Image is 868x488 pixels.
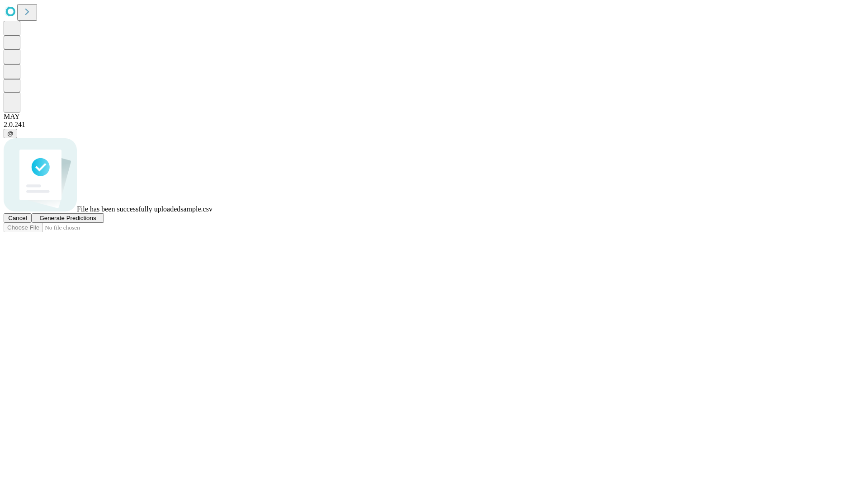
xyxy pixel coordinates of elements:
span: sample.csv [180,205,212,213]
span: File has been successfully uploaded [77,205,180,213]
button: Generate Predictions [32,213,104,223]
button: @ [4,129,17,138]
div: 2.0.241 [4,121,864,129]
div: MAY [4,113,864,121]
span: Generate Predictions [39,215,96,221]
span: Cancel [8,215,27,221]
span: @ [7,130,14,137]
button: Cancel [4,213,32,223]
